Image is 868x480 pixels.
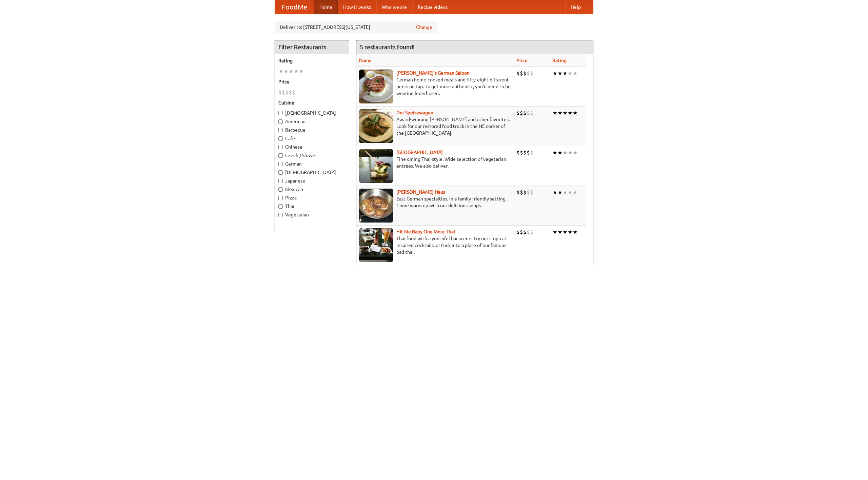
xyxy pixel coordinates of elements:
li: $ [292,89,295,96]
img: babythai.jpg [359,228,393,262]
li: ★ [289,68,294,75]
a: [GEOGRAPHIC_DATA] [396,150,443,155]
a: [PERSON_NAME]'s German Saloon [396,70,470,76]
li: $ [282,89,285,96]
label: Mexican [278,186,346,193]
a: Price [516,58,528,63]
li: $ [523,149,527,156]
a: Hit Me Baby One More Thai [396,229,455,234]
li: $ [516,189,520,196]
img: esthers.jpg [359,70,393,103]
input: German [278,162,283,166]
li: $ [530,109,533,117]
img: kohlhaus.jpg [359,189,393,223]
a: [PERSON_NAME] Haus [396,189,445,195]
input: Vegetarian [278,213,283,217]
input: Pizza [278,196,283,200]
div: Deliver to: [STREET_ADDRESS][US_STATE] [275,21,437,33]
li: ★ [563,189,568,196]
li: ★ [557,189,563,196]
li: ★ [573,228,578,236]
input: [DEMOGRAPHIC_DATA] [278,170,283,175]
a: Recipe videos [412,0,453,14]
a: Der Speisewagen [396,110,433,115]
li: $ [285,89,289,96]
input: Barbecue [278,128,283,132]
p: Award-winning [PERSON_NAME] and other favorites. Look for our restored food truck in the NE corne... [359,116,511,136]
li: ★ [568,228,573,236]
input: Mexican [278,187,283,192]
li: $ [530,70,533,77]
li: ★ [573,189,578,196]
li: ★ [557,228,563,236]
li: ★ [552,228,557,236]
li: ★ [563,149,568,156]
h5: Price [278,78,346,85]
a: FoodMe [275,0,314,14]
label: Pizza [278,194,346,201]
li: ★ [573,149,578,156]
p: German home-cooked meals and fifty-eight different beers on tap. To get more authentic, you'd nee... [359,76,511,97]
li: ★ [294,68,299,75]
label: Cafe [278,135,346,142]
input: American [278,119,283,124]
li: $ [523,109,527,117]
img: satay.jpg [359,149,393,183]
li: ★ [568,149,573,156]
li: ★ [283,68,289,75]
a: Change [416,24,432,31]
input: Cafe [278,136,283,141]
h4: Filter Restaurants [275,40,349,54]
h5: Rating [278,57,346,64]
ng-pluralize: 5 restaurants found! [360,44,415,50]
li: ★ [563,109,568,117]
li: $ [520,70,523,77]
li: ★ [573,70,578,77]
li: ★ [552,109,557,117]
li: $ [289,89,292,96]
li: ★ [552,189,557,196]
input: Czech / Slovak [278,153,283,158]
input: Chinese [278,145,283,149]
li: $ [516,70,520,77]
li: $ [527,228,530,236]
li: ★ [568,189,573,196]
a: How it works [338,0,376,14]
li: $ [530,189,533,196]
label: Japanese [278,177,346,184]
li: ★ [557,109,563,117]
li: ★ [563,228,568,236]
li: $ [520,109,523,117]
p: Fine dining Thai-style. Wide selection of vegetarian entrées. We also deliver. [359,156,511,169]
label: German [278,160,346,167]
a: Name [359,58,372,63]
li: $ [516,228,520,236]
li: ★ [557,149,563,156]
li: $ [527,70,530,77]
li: $ [520,189,523,196]
label: Chinese [278,143,346,150]
a: Who we are [376,0,412,14]
li: $ [516,109,520,117]
li: $ [527,109,530,117]
li: ★ [278,68,283,75]
li: $ [278,89,282,96]
label: Barbecue [278,127,346,133]
img: speisewagen.jpg [359,109,393,143]
li: ★ [299,68,304,75]
li: $ [516,149,520,156]
li: $ [520,228,523,236]
li: ★ [573,109,578,117]
li: $ [530,228,533,236]
input: Japanese [278,179,283,183]
li: $ [530,149,533,156]
label: [DEMOGRAPHIC_DATA] [278,169,346,176]
label: [DEMOGRAPHIC_DATA] [278,110,346,116]
li: $ [527,149,530,156]
a: Help [565,0,586,14]
li: $ [520,149,523,156]
a: Home [314,0,338,14]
